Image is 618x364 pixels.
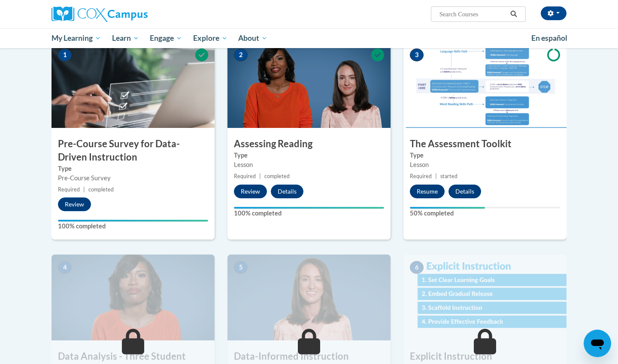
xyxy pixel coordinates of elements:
button: Details [271,185,303,198]
span: Required [58,186,80,193]
label: 100% completed [234,209,384,218]
button: Review [234,185,267,198]
span: completed [264,173,290,179]
a: Explore [188,28,233,48]
label: Type [410,151,560,160]
span: 5 [234,261,248,274]
img: Course Image [51,255,215,340]
img: Course Image [51,42,215,128]
div: Main menu [39,28,579,48]
img: Course Image [403,42,566,128]
span: Engage [150,33,182,43]
span: About [238,33,267,43]
img: Course Image [227,42,391,128]
label: Type [58,164,208,173]
button: Review [58,197,91,211]
iframe: Button to launch messaging window [584,330,611,357]
img: Cox Campus [51,6,148,22]
span: My Learning [51,33,101,43]
a: Cox Campus [51,6,215,22]
h3: Assessing Reading [227,137,391,151]
span: started [440,173,457,179]
div: Your progress [410,207,485,209]
span: Required [234,173,256,179]
label: 100% completed [58,221,208,231]
span: | [435,173,437,179]
h3: Data-Informed Instruction [227,350,391,363]
img: Course Image [227,255,391,340]
h3: Explicit Instruction [403,350,566,363]
span: Explore [193,33,227,43]
h3: The Assessment Toolkit [403,137,566,151]
div: Lesson [410,160,560,170]
div: Your progress [234,207,384,209]
div: Your progress [58,220,208,221]
button: Search [507,9,520,19]
a: About [233,28,273,48]
a: En español [526,29,573,47]
span: 4 [58,261,72,274]
span: 1 [58,49,72,61]
button: Details [448,185,481,198]
span: Learn [112,33,139,43]
span: En español [531,33,567,42]
h3: Pre-Course Survey for Data-Driven Instruction [51,137,215,164]
span: 3 [410,49,424,61]
a: Engage [144,28,188,48]
span: | [83,186,85,193]
label: Type [234,151,384,160]
a: My Learning [46,28,106,48]
span: 2 [234,49,248,61]
label: 50% completed [410,209,560,218]
div: Lesson [234,160,384,170]
img: Course Image [403,255,566,340]
div: Pre-Course Survey [58,173,208,183]
span: 6 [410,261,424,274]
input: Search Courses [439,9,507,19]
a: Learn [106,28,145,48]
button: Resume [410,185,445,198]
span: Required [410,173,432,179]
span: | [259,173,261,179]
span: completed [88,186,114,193]
button: Account Settings [541,6,566,20]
